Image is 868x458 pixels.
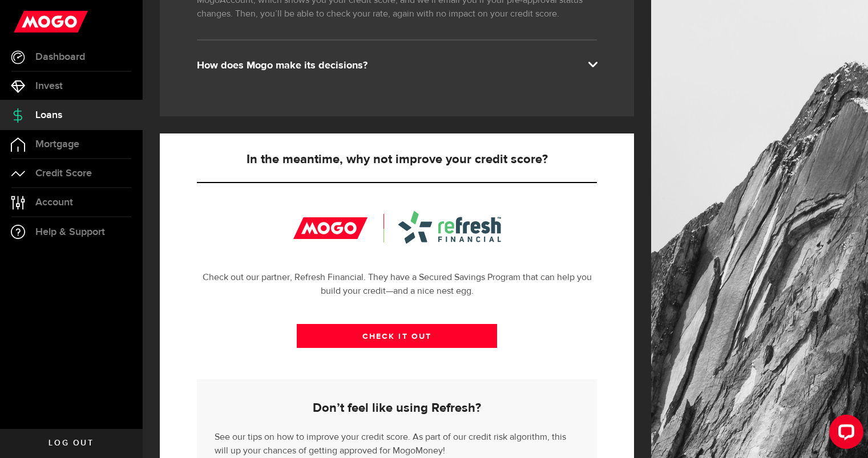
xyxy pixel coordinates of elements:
span: Dashboard [35,52,85,62]
span: Account [35,197,73,208]
iframe: LiveChat chat widget [820,410,868,458]
span: Help & Support [35,227,105,237]
span: Log out [49,439,94,447]
h5: Don’t feel like using Refresh? [215,402,579,415]
span: Invest [35,81,63,91]
h5: In the meantime, why not improve your credit score? [197,153,597,167]
div: How does Mogo make its decisions? [197,59,597,72]
p: Check out our partner, Refresh Financial. They have a Secured Savings Program that can help you b... [197,271,597,298]
span: Loans [35,110,62,120]
p: See our tips on how to improve your credit score. As part of our credit risk algorithm, this will... [215,428,579,458]
span: Mortgage [35,139,79,149]
a: CHECK IT OUT [297,324,497,348]
span: Credit Score [35,168,92,179]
